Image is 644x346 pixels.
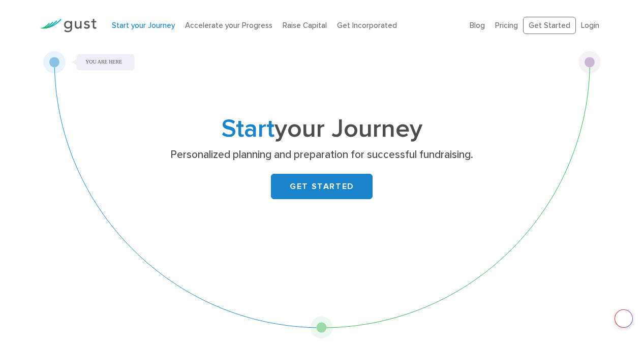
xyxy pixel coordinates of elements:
[337,21,397,30] a: Get Incorporated
[495,21,518,30] a: Pricing
[470,21,485,30] a: Blog
[121,117,523,141] h1: your Journey
[581,21,599,30] a: Login
[523,17,576,35] a: Get Started
[283,21,327,30] a: Raise Capital
[40,19,97,33] img: Gust Logo
[185,21,272,30] a: Accelerate your Progress
[271,174,373,199] a: GET STARTED
[112,21,175,30] a: Start your Journey
[222,114,274,144] span: Start
[125,148,519,162] p: Personalized planning and preparation for successful fundraising.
